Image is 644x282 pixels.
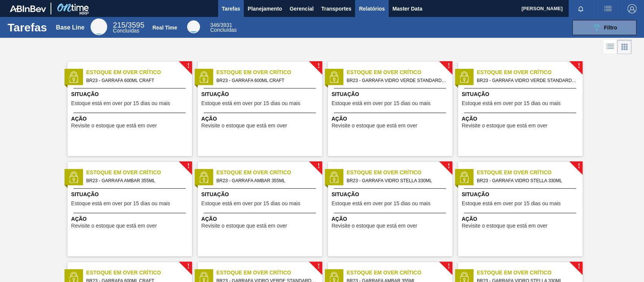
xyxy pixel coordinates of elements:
[332,215,450,223] span: Ação
[56,24,85,31] div: Base Line
[71,201,170,206] span: Estoque está em over por 15 dias ou mais
[477,177,576,185] span: BR23 - GARRAFA VIDRO STELLA 330ML
[332,223,417,229] span: Revisite o estoque que está em over
[462,115,581,123] span: Ação
[332,115,450,123] span: Ação
[201,90,320,98] span: Situação
[627,4,636,13] img: Logout
[462,223,547,229] span: Revisite o estoque que está em over
[572,20,636,35] button: Filtro
[86,269,192,277] span: Estoque em Over Crítico
[222,4,240,13] span: Tarefas
[458,172,470,183] img: status
[317,263,320,269] span: !
[71,115,190,123] span: Ação
[347,177,446,185] span: BR23 - GARRAFA VIDRO STELLA 330ML
[201,115,320,123] span: Ação
[458,71,470,83] img: status
[447,263,450,269] span: !
[201,123,287,129] span: Revisite o estoque que está em over
[317,63,320,69] span: !
[477,269,583,277] span: Estoque em Over Crítico
[332,123,417,129] span: Revisite o estoque que está em over
[217,169,322,177] span: Estoque em Over Crítico
[477,169,583,177] span: Estoque em Over Crítico
[201,223,287,229] span: Revisite o estoque que está em over
[152,25,177,31] div: Real Time
[347,169,452,177] span: Estoque em Over Crítico
[187,20,200,33] div: Real Time
[332,201,430,206] span: Estoque está em over por 15 dias ou mais
[477,68,583,76] span: Estoque em Over Crítico
[347,68,452,76] span: Estoque em Over Crítico
[68,172,79,183] img: status
[113,21,125,29] span: 215
[332,101,430,106] span: Estoque está em over por 15 dias ou mais
[604,25,617,31] span: Filtro
[86,68,192,76] span: Estoque em Over Crítico
[71,215,190,223] span: Ação
[187,163,189,169] span: !
[86,169,192,177] span: Estoque em Over Crítico
[201,215,320,223] span: Ação
[210,27,237,33] span: Concluídas
[462,201,561,206] span: Estoque está em over por 15 dias ou mais
[462,90,581,98] span: Situação
[187,63,189,69] span: !
[86,76,186,85] span: BR23 - GARRAFA 600ML CRAFT
[321,4,351,13] span: Transportes
[359,4,384,13] span: Relatórios
[578,263,580,269] span: !
[328,172,340,183] img: status
[71,223,157,229] span: Revisite o estoque que está em over
[113,21,144,29] span: / 3595
[317,163,320,169] span: !
[462,215,581,223] span: Ação
[10,5,46,12] img: TNhmsLtSVTkK8tSr43FrP2fwEKptu5GPRR3wAAAABJRU5ErkJggg==
[462,123,547,129] span: Revisite o estoque que está em over
[71,123,157,129] span: Revisite o estoque que está em over
[290,4,314,13] span: Gerencial
[569,3,593,14] button: Notificações
[86,177,186,185] span: BR23 - GARRAFA AMBAR 355ML
[247,4,282,13] span: Planejamento
[217,68,322,76] span: Estoque em Over Crítico
[328,71,340,83] img: status
[187,263,189,269] span: !
[71,101,170,106] span: Estoque está em over por 15 dias ou mais
[68,71,79,83] img: status
[217,269,322,277] span: Estoque em Over Crítico
[113,22,144,33] div: Base Line
[201,101,300,106] span: Estoque está em over por 15 dias ou mais
[347,269,452,277] span: Estoque em Over Crítico
[617,40,632,54] div: Visão em Cards
[91,19,107,35] div: Base Line
[447,63,450,69] span: !
[8,23,47,32] h1: Tarefas
[210,22,219,28] span: 346
[210,23,237,33] div: Real Time
[71,90,190,98] span: Situação
[198,71,209,83] img: status
[447,163,450,169] span: !
[198,172,209,183] img: status
[603,4,612,13] img: userActions
[603,40,617,54] div: Visão em Lista
[392,4,422,13] span: Master Data
[217,76,316,85] span: BR23 - GARRAFA 600ML CRAFT
[217,177,316,185] span: BR23 - GARRAFA AMBAR 355ML
[210,22,232,28] span: / 3931
[332,90,450,98] span: Situação
[332,191,450,198] span: Situação
[578,163,580,169] span: !
[201,201,300,206] span: Estoque está em over por 15 dias ou mais
[578,63,580,69] span: !
[113,28,139,34] span: Concluídas
[462,191,581,198] span: Situação
[462,101,561,106] span: Estoque está em over por 15 dias ou mais
[71,191,190,198] span: Situação
[477,76,576,85] span: BR23 - GARRAFA VIDRO VERDE STANDARD 600ML
[201,191,320,198] span: Situação
[347,76,446,85] span: BR23 - GARRAFA VIDRO VERDE STANDARD 600ML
